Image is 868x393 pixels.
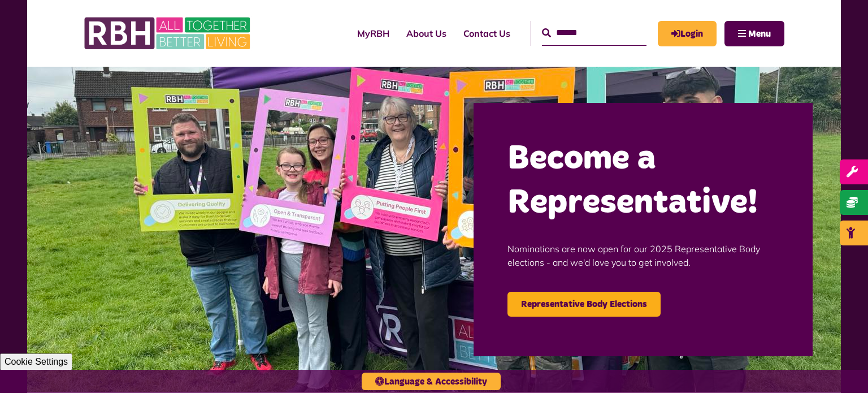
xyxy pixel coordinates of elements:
[362,373,501,390] button: Language & Accessibility
[507,292,661,317] a: Representative Body Elections
[748,29,771,38] span: Menu
[455,18,519,49] a: Contact Us
[507,225,779,286] p: Nominations are now open for our 2025 Representative Body elections - and we'd love you to get in...
[398,18,455,49] a: About Us
[349,18,398,49] a: MyRBH
[84,11,253,55] img: RBH
[658,21,717,46] a: MyRBH
[724,21,784,46] button: Navigation
[507,137,779,225] h2: Become a Representative!
[27,67,841,392] img: Image (22)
